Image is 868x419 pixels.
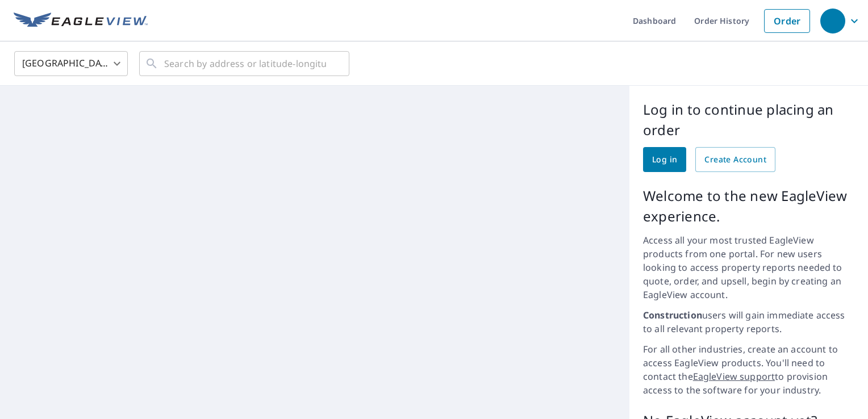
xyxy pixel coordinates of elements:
[764,9,810,33] a: Order
[652,153,677,167] span: Log in
[14,12,148,30] img: EV Logo
[14,48,128,79] div: [GEOGRAPHIC_DATA]
[643,308,854,336] p: users will gain immediate access to all relevant property reports.
[643,309,702,321] strong: Construction
[643,186,854,227] p: Welcome to the new EagleView experience.
[643,342,854,397] p: For all other industries, create an account to access EagleView products. You'll need to contact ...
[643,147,686,172] a: Log in
[695,147,775,172] a: Create Account
[693,370,775,383] a: EagleView support
[164,48,326,79] input: Search by address or latitude-longitude
[643,99,854,140] p: Log in to continue placing an order
[704,153,766,167] span: Create Account
[643,233,854,301] p: Access all your most trusted EagleView products from one portal. For new users looking to access ...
